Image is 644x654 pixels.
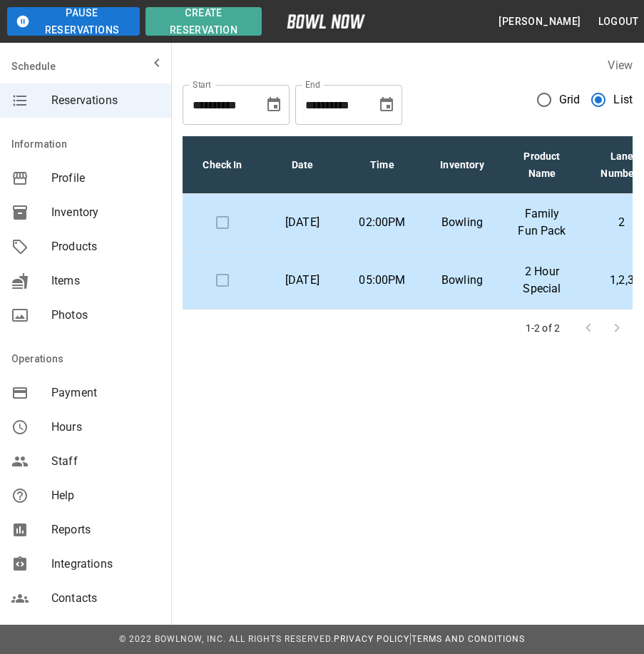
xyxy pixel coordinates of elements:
th: Product Name [502,136,582,194]
span: Reservations [51,92,160,109]
a: Privacy Policy [334,634,409,644]
p: [DATE] [274,272,331,289]
span: Products [51,238,160,255]
span: Integrations [51,556,160,573]
p: 1-2 of 2 [526,321,560,335]
p: 2 Hour Special [513,263,571,297]
p: 02:00PM [354,214,411,231]
span: © 2022 BowlNow, Inc. All Rights Reserved. [119,634,334,644]
th: Check In [183,136,262,194]
span: Inventory [51,204,160,221]
button: Choose date, selected date is Sep 21, 2025 [260,91,288,119]
span: Staff [51,453,160,470]
button: Logout [593,9,644,35]
span: Items [51,272,160,290]
span: Profile [51,170,160,187]
p: Family Fun Pack [513,205,571,240]
span: List [613,91,633,108]
label: View [608,58,633,72]
p: Bowling [434,272,491,289]
p: Bowling [434,214,491,231]
span: Contacts [51,590,160,607]
span: Payment [51,384,160,402]
button: Choose date, selected date is Oct 21, 2025 [372,91,401,119]
a: Terms and Conditions [412,634,525,644]
span: Reports [51,521,160,538]
img: logo [287,14,365,29]
span: Help [51,487,160,504]
button: [PERSON_NAME] [493,9,586,35]
span: Hours [51,419,160,436]
th: Inventory [422,136,502,194]
th: Date [262,136,342,194]
span: Photos [51,307,160,324]
button: Pause Reservations [7,7,140,36]
p: 05:00PM [354,272,411,289]
th: Time [342,136,422,194]
button: Create Reservation [145,7,262,36]
p: [DATE] [274,214,331,231]
span: Grid [559,91,581,108]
